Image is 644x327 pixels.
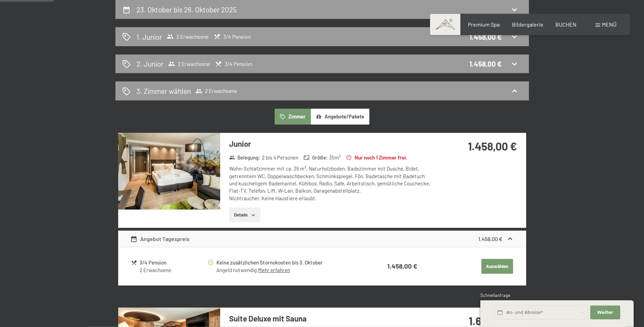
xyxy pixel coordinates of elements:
div: Keine zusätzlichen Stornokosten bis 3. Oktober [216,259,360,267]
button: Weiter [590,306,620,320]
strong: 1.458,00 € [468,140,517,153]
strong: 1.458,00 € [478,235,502,242]
button: Zimmer [275,109,310,125]
a: Bildergalerie [512,21,543,28]
span: Menü [602,21,616,28]
h2: 2. Junior [136,59,164,69]
div: 2 Erwachsene [140,267,207,274]
span: Weiter [597,309,613,316]
div: Wohn-Schlafzimmer mit ca. 35 m², Naturholzboden, Badezimmer mit Dusche, Bidet, getrenntem WC, Dop... [229,165,434,202]
div: 1.458,00 € [469,32,502,42]
h3: Junior [229,138,434,149]
button: Angebote/Pakete [311,109,369,125]
a: BUCHEN [555,21,576,28]
div: Angeld notwendig. [216,267,360,274]
h2: 1. Junior [136,32,162,42]
a: Mehr erfahren [258,267,290,273]
strong: Nur noch 1 Zimmer frei. [346,154,407,161]
h2: 23. Oktober bis 26. Oktober 2025 [136,5,237,14]
span: Schnellanfrage [480,292,510,298]
div: Angebot Tagespreis1.458,00 € [118,231,526,247]
span: 2 Erwachsene [167,33,208,40]
h3: Suite Deluxe mit Sauna [229,313,434,324]
h2: 3. Zimmer wählen [136,86,191,96]
div: 3/4 Pension [140,259,207,267]
div: 1.458,00 € [469,59,502,69]
a: Premium Spa [468,21,500,28]
span: 3/4 Pension [214,33,251,40]
span: 35 m² [329,154,341,161]
strong: Belegung : [229,154,260,161]
span: 2 Erwachsene [195,88,237,95]
button: Details [229,208,260,223]
button: Auswählen [481,259,513,274]
span: 2 bis 4 Personen [262,154,298,161]
div: Angebot Tagespreis [130,235,190,243]
img: mss_renderimg.php [118,133,220,210]
strong: 1.458,00 € [387,262,417,270]
span: 3/4 Pension [215,60,252,67]
span: 2 Erwachsene [168,60,210,67]
strong: Größe : [304,154,328,161]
